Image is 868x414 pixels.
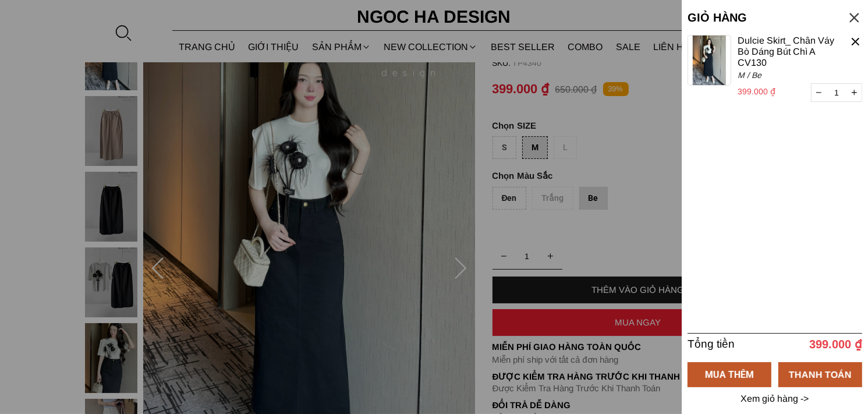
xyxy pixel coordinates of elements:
div: MUA THÊM [688,367,771,382]
div: THANH TOÁN [778,367,862,381]
img: jpeg.jpeg [688,35,731,86]
p: 399.000 ₫ [738,85,833,98]
h6: Tổng tiền [688,338,771,351]
a: Dulcie Skirt_ Chân Váy Bò Dáng Bút Chì A CV130 [738,35,836,69]
a: THANH TOÁN [778,362,862,387]
h5: GIỎ HÀNG [688,11,821,24]
p: 399.000 ₫ [792,337,862,351]
p: M / Be [738,69,836,82]
input: Quantity input [812,84,862,101]
a: Xem giỏ hàng -> [739,394,811,404]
